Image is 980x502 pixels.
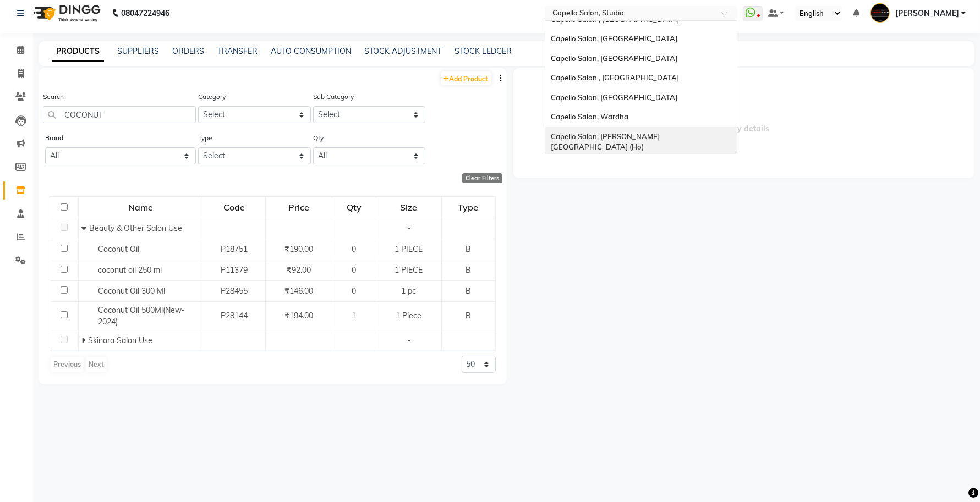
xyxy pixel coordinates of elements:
span: ₹194.00 [284,311,313,321]
span: Coconut Oil 300 Ml [98,286,165,296]
span: ₹92.00 [287,265,311,275]
span: Capello Salon , [GEOGRAPHIC_DATA] [551,73,679,82]
a: Add Product [441,71,491,85]
div: Clear Filters [462,173,502,183]
div: Qty [333,197,375,217]
span: Coconut Oil [98,244,139,254]
a: TRANSFER [217,46,258,56]
span: Coconut Oil 500Ml(New-2024) [98,305,185,327]
a: ORDERS [172,46,204,56]
span: - [407,223,410,233]
span: ₹190.00 [284,244,313,254]
span: B [466,265,471,275]
span: 1 PIECE [395,265,423,275]
span: Capello Salon, Wardha [551,112,628,121]
div: Type [442,197,495,217]
a: SUPPLIERS [117,46,159,56]
img: Anjali Walde [870,3,890,23]
span: Collapse Row [81,223,89,233]
label: Search [43,92,64,102]
span: [PERSON_NAME] [895,8,959,19]
span: P11379 [221,265,248,275]
span: 1 pc [401,286,416,296]
span: P18751 [221,244,248,254]
span: Beauty & Other Salon Use [89,223,182,233]
span: P28144 [221,311,248,321]
span: 0 [352,265,356,275]
label: Type [198,133,212,143]
span: B [466,311,471,321]
label: Qty [313,133,324,143]
span: Capello Salon , [GEOGRAPHIC_DATA] [551,15,679,24]
span: Capello Salon, [GEOGRAPHIC_DATA] [551,54,677,63]
span: 0 [352,244,356,254]
div: Size [377,197,441,217]
span: Empty details [513,68,975,178]
span: coconut oil 250 ml [98,265,162,275]
span: 1 PIECE [395,244,423,254]
span: Skinora Salon Use [88,335,152,345]
label: Category [198,92,226,102]
span: B [466,286,471,296]
span: B [466,244,471,254]
a: PRODUCTS [52,42,104,62]
a: STOCK LEDGER [455,46,512,56]
span: Capello Salon, [GEOGRAPHIC_DATA] [551,34,677,43]
span: 1 [352,311,356,321]
label: Sub Category [313,92,354,102]
span: 1 Piece [396,311,421,321]
input: Search by product name or code [43,106,196,123]
span: P28455 [221,286,248,296]
div: Code [203,197,265,217]
span: 0 [352,286,356,296]
div: Name [79,197,201,217]
ng-dropdown-panel: Options list [545,20,737,153]
span: Expand Row [81,335,88,345]
span: Capello Salon, [PERSON_NAME][GEOGRAPHIC_DATA] (Ho) [551,132,660,152]
a: STOCK ADJUSTMENT [364,46,441,56]
a: AUTO CONSUMPTION [271,46,351,56]
span: Capello Salon, [GEOGRAPHIC_DATA] [551,93,677,102]
span: - [407,335,410,345]
label: Brand [45,133,63,143]
div: Price [266,197,331,217]
span: ₹146.00 [284,286,313,296]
